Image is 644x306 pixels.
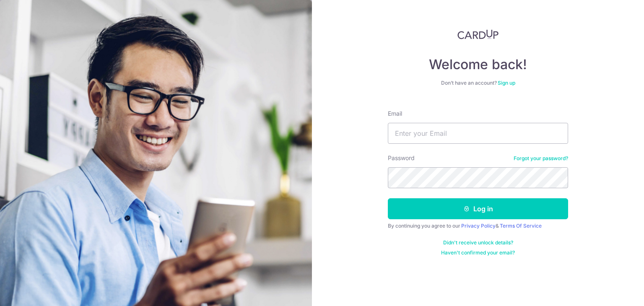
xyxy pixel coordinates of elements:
[388,80,568,86] div: Don’t have an account?
[388,154,415,162] label: Password
[441,249,515,256] a: Haven't confirmed your email?
[388,56,568,73] h4: Welcome back!
[514,155,568,162] a: Forgot your password?
[461,223,496,229] a: Privacy Policy
[388,223,568,229] div: By continuing you agree to our &
[457,29,499,39] img: CardUp Logo
[500,223,542,229] a: Terms Of Service
[388,123,568,144] input: Enter your Email
[498,80,515,86] a: Sign up
[443,239,513,246] a: Didn't receive unlock details?
[388,109,402,118] label: Email
[388,198,568,219] button: Log in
